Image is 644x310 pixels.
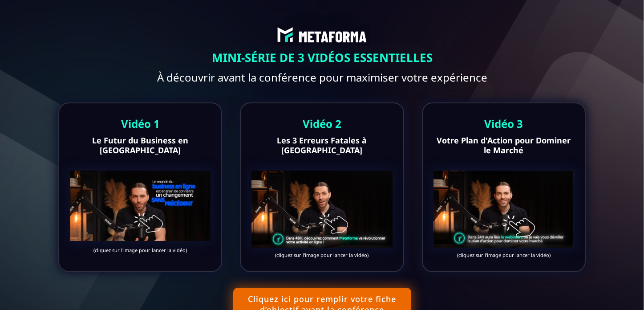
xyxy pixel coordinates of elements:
text: Vidéo 2 [251,114,392,133]
img: 6c34605a5e78f333b6bc6c6cd3620d33_Capture_d%E2%80%99e%CC%81cran_2024-12-15_a%CC%80_02.21.55.png [251,171,392,247]
b: Votre Plan d'Action pour Dominer le Marché [437,135,573,155]
img: abe9e435164421cb06e33ef15842a39e_e5ef653356713f0d7dd3797ab850248d_Capture_d%E2%80%99e%CC%81cran_2... [275,24,369,45]
img: 73d6f8100832b9411ea3909e901d54fd_Capture_d%E2%80%99e%CC%81cran_2024-12-13_a%CC%80_18.11.42.png [70,171,211,241]
text: (cliquez sur l'image pour lancer la vidéo) [251,249,392,261]
text: Vidéo 1 [70,114,211,133]
text: À découvrir avant la conférence pour maximiser votre expérience [7,68,637,87]
text: Vidéo 3 [433,114,574,133]
text: (cliquez sur l'image pour lancer la vidéo) [70,245,211,256]
b: Le Futur du Business en [GEOGRAPHIC_DATA] [92,135,190,155]
img: 082508d9e1a99577b1be2de1ad57d7f6_Capture_d%E2%80%99e%CC%81cran_2024-12-16_a%CC%80_15.12.17.png [433,171,574,248]
text: MINI-SÉRIE DE 3 VIDÉOS ESSENTIELLES [7,47,637,68]
text: (cliquez sur l'image pour lancer la vidéo) [433,249,574,261]
b: Les 3 Erreurs Fatales à [GEOGRAPHIC_DATA] [277,135,369,155]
